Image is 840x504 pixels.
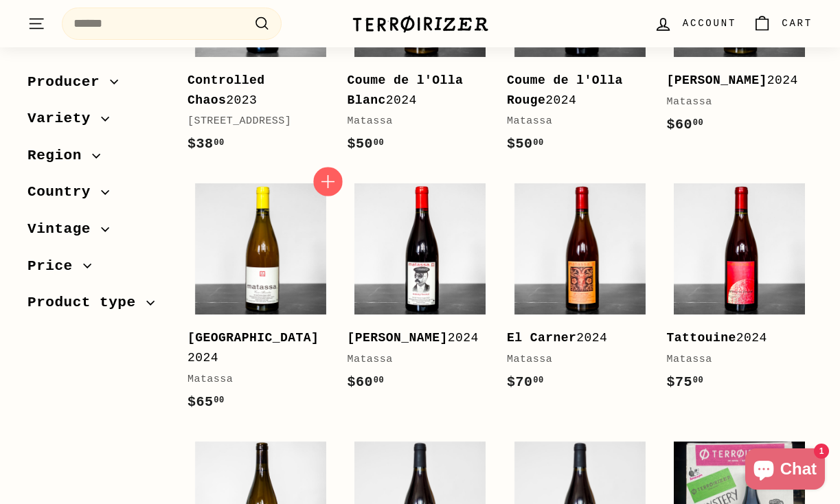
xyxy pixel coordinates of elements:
span: Variety [27,108,101,131]
sup: 00 [533,376,543,385]
sup: 00 [693,376,703,385]
span: $50 [507,136,544,152]
sup: 00 [693,118,703,128]
b: El Carner [507,331,576,345]
b: [GEOGRAPHIC_DATA] [188,331,319,345]
div: Matassa [667,94,799,111]
div: 2024 [348,71,480,111]
div: 2024 [507,71,639,111]
span: Vintage [27,218,101,241]
b: Coume de l'Olla Rouge [507,73,623,107]
button: Producer [27,67,166,104]
span: Account [683,16,736,31]
a: Account [646,3,745,44]
span: Cart [782,16,813,31]
a: [PERSON_NAME]2024Matassa [348,176,494,407]
button: Price [27,251,166,288]
div: 2024 [188,328,320,368]
span: $70 [507,374,544,390]
a: El Carner2024Matassa [507,176,653,407]
button: Region [27,141,166,178]
span: $75 [667,374,704,390]
b: [PERSON_NAME] [348,331,448,345]
sup: 00 [533,138,543,148]
span: Country [27,181,101,205]
span: $50 [348,136,385,152]
b: Controlled Chaos [188,73,265,107]
button: Product type [27,288,166,325]
span: Product type [27,292,146,315]
span: Region [27,144,92,168]
div: Matassa [348,352,480,368]
b: Tattouine [667,331,736,345]
span: Producer [27,71,110,94]
button: Variety [27,104,166,141]
sup: 00 [374,138,384,148]
div: Matassa [348,113,480,130]
span: $38 [188,136,225,152]
div: 2024 [667,71,799,91]
sup: 00 [214,396,224,405]
div: Matassa [507,352,639,368]
div: 2023 [188,71,320,111]
div: Matassa [188,371,320,388]
a: Tattouine2024Matassa [667,176,813,407]
button: Country [27,178,166,215]
span: $60 [348,374,385,390]
div: Matassa [507,113,639,130]
b: Coume de l'Olla Blanc [348,73,464,107]
span: $65 [188,394,225,410]
sup: 00 [374,376,384,385]
div: 2024 [348,328,480,348]
button: Vintage [27,214,166,251]
b: [PERSON_NAME] [667,73,767,87]
div: 2024 [507,328,639,348]
span: $60 [667,117,704,133]
span: Price [27,255,83,278]
div: 2024 [667,328,799,348]
a: Cart [745,3,821,44]
inbox-online-store-chat: Shopify online store chat [741,448,829,493]
a: [GEOGRAPHIC_DATA]2024Matassa [188,176,334,426]
div: Matassa [667,352,799,368]
sup: 00 [214,138,224,148]
div: [STREET_ADDRESS] [188,113,320,130]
